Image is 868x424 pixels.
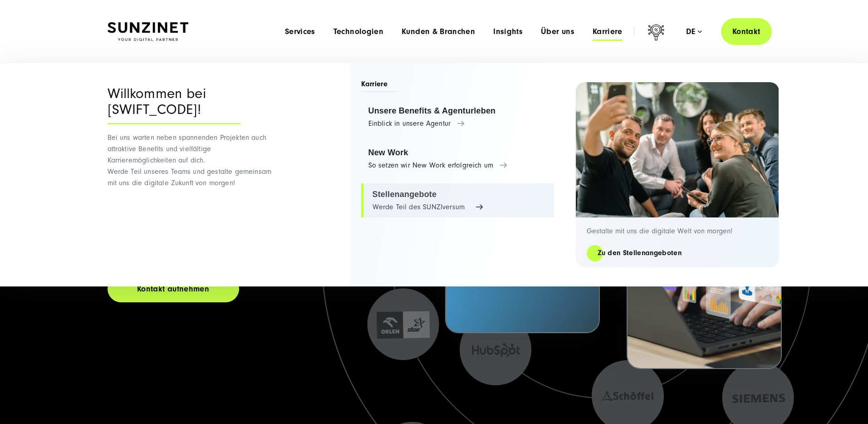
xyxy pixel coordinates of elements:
[285,27,315,36] a: Services
[576,82,779,217] img: Digitalagentur und Internetagentur SUNZINET: 2 Frauen 3 Männer, die ein Selfie machen bei
[108,276,239,302] a: Kontakt aufnehmen
[108,132,278,189] p: Bei uns warten neben spannenden Projekten auch attraktive Benefits und vielfältige Karrieremöglic...
[333,27,383,36] a: Technologien
[593,27,623,36] a: Karriere
[721,18,772,45] a: Kontakt
[108,86,240,124] div: Willkommen bei [SWIFT_CODE]!
[361,100,554,134] a: Unsere Benefits & Agenturleben Einblick in unsere Agentur
[493,27,523,36] a: Insights
[108,22,188,41] img: SUNZINET Full Service Digital Agentur
[686,27,702,36] div: de
[402,27,475,36] a: Kunden & Branchen
[361,79,399,92] span: Karriere
[541,27,574,36] a: Über uns
[587,248,692,258] a: Zu den Stellenangeboten
[587,227,768,236] p: Gestalte mit uns die digitale Welt von morgen!
[361,183,554,218] a: Stellenangebote Werde Teil des SUNZIversum
[361,142,554,176] a: New Work So setzen wir New Work erfolgreich um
